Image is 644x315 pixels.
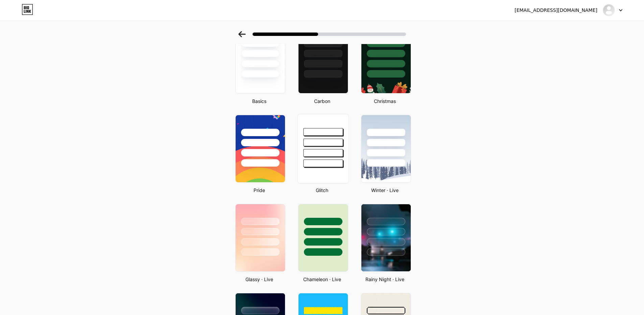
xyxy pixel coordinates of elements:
[233,187,285,194] div: Pride
[602,4,615,17] img: domo601
[296,187,348,194] div: Glitch
[296,98,348,105] div: Carbon
[233,276,285,283] div: Glassy · Live
[359,187,411,194] div: Winter · Live
[233,98,285,105] div: Basics
[296,276,348,283] div: Chameleon · Live
[359,276,411,283] div: Rainy Night · Live
[515,7,597,14] div: [EMAIL_ADDRESS][DOMAIN_NAME]
[359,98,411,105] div: Christmas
